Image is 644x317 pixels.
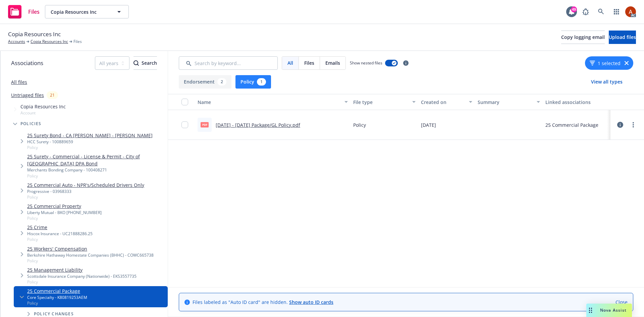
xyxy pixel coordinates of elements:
button: Policy [235,75,271,89]
div: 1 [257,78,266,86]
div: Linked associations [545,99,608,106]
a: 25 Crime [27,224,93,231]
span: Policy [27,145,153,150]
button: Linked associations [543,94,610,110]
a: 25 Surety Bond - CA [PERSON_NAME] - [PERSON_NAME] [27,132,153,139]
span: Files [28,9,40,14]
a: 25 Commercial Auto - NPR's/Scheduled Drivers Only [27,181,144,189]
div: Created on [421,99,465,106]
div: File type [353,99,408,106]
button: Copy logging email [561,31,605,44]
button: File type [351,94,418,110]
a: All files [11,79,27,85]
a: Accounts [8,39,25,45]
span: Associations [11,59,43,67]
span: Files [73,39,82,45]
button: 1 selected [590,60,621,67]
div: Berkshire Hathaway Homestate Companies (BHHC) - COWC665738 [27,252,154,258]
svg: Search [133,60,139,66]
a: Copia Resources Inc [31,39,68,45]
div: Drag to move [586,304,595,317]
span: Copia Resources Inc [51,8,109,15]
button: Nova Assist [586,304,632,317]
span: Policy changes [34,312,74,316]
button: Upload files [609,31,636,44]
a: 25 Management Liability [27,266,137,273]
button: Created on [418,94,475,110]
a: 25 Commercial Package [27,287,87,295]
div: 2 [217,78,226,86]
div: Search [133,57,157,69]
div: Progressive - 03968333 [27,189,144,194]
span: Copia Resources Inc [20,103,66,110]
button: SearchSearch [133,56,157,70]
a: Search [594,5,608,18]
span: Nova Assist [600,307,627,313]
span: Copia Resources Inc [8,30,61,39]
input: Toggle Row Selected [181,121,188,128]
span: Policy [27,279,137,285]
span: Emails [325,59,340,66]
div: 21 [47,91,58,99]
input: Search by keyword... [179,56,278,70]
div: Liberty Mutual - BKO [PHONE_NUMBER] [27,210,102,215]
span: Policy [27,173,165,179]
button: Copia Resources Inc [45,5,129,18]
span: Upload files [609,34,636,40]
a: more [629,121,637,129]
span: Files labeled as "Auto ID card" are hidden. [193,299,333,306]
div: HCC Surety - 100889659 [27,139,153,145]
a: Report a Bug [579,5,592,18]
a: [DATE] - [DATE] Package/GL Policy.pdf [216,122,300,128]
span: Policy [27,194,144,200]
span: Copy logging email [561,34,605,40]
a: Show auto ID cards [289,299,333,305]
div: Hiscox Insurance - UC21888286.25 [27,231,93,236]
div: Name [198,99,340,106]
a: Switch app [610,5,623,18]
a: Files [5,2,42,21]
span: pdf [201,122,209,127]
button: Summary [475,94,543,110]
span: All [287,59,293,66]
button: View all types [580,75,633,89]
div: 49 [571,6,577,12]
div: Merchants Bonding Company - 100408271 [27,167,165,173]
span: Policy [27,236,93,242]
a: 25 Surety - Commercial - License & Permit - City of [GEOGRAPHIC_DATA] DPA Bond [27,153,165,167]
input: Select all [181,99,188,105]
div: Core Specialty - K80819253AEM [27,295,87,300]
span: Policy [27,258,154,264]
span: Policy [27,300,87,306]
div: Scottsdale Insurance Company (Nationwide) - EKS3557735 [27,273,137,279]
span: Policy [353,121,366,128]
a: 25 Commercial Property [27,203,102,210]
span: Account [20,110,66,116]
button: Name [195,94,351,110]
span: Show nested files [350,60,382,66]
a: Close [615,299,628,306]
span: Policies [20,122,42,126]
span: [DATE] [421,121,436,128]
a: Untriaged files [11,92,44,99]
div: 25 Commercial Package [545,121,598,128]
div: Summary [478,99,533,106]
span: Files [304,59,314,66]
span: Policy [27,215,102,221]
button: Endorsement [179,75,231,89]
img: photo [625,6,636,17]
a: 25 Workers' Compensation [27,245,154,252]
